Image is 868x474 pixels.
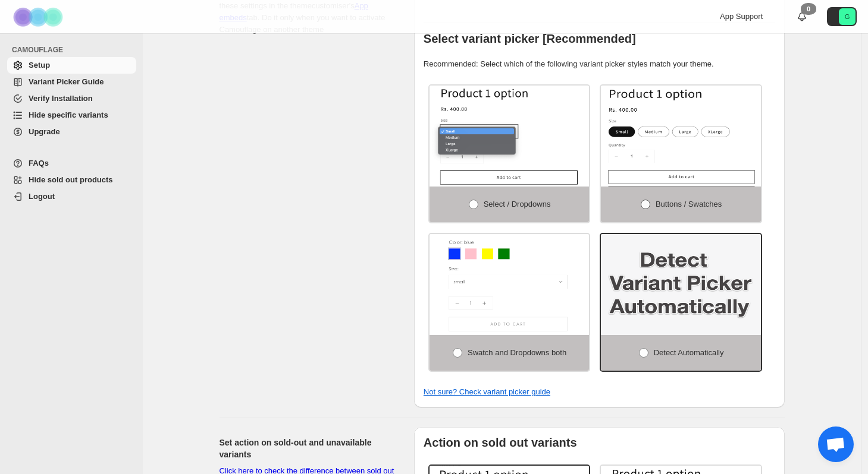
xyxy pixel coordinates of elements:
[29,159,49,168] span: FAQs
[7,57,136,74] a: Setup
[827,7,857,26] button: Avatar with initials G
[801,3,816,15] div: 0
[29,77,104,86] span: Variant Picker Guide
[424,387,550,396] a: Not sure? Check variant picker guide
[29,192,55,201] span: Logout
[424,436,577,449] b: Action on sold out variants
[7,188,136,205] a: Logout
[845,13,850,20] text: G
[601,234,761,335] img: Detect Automatically
[29,94,93,103] span: Verify Installation
[430,86,590,187] img: Select / Dropdowns
[7,74,136,90] a: Variant Picker Guide
[29,127,60,136] span: Upgrade
[484,200,551,208] span: Select / Dropdowns
[220,437,395,460] h2: Set action on sold-out and unavailable variants
[7,107,136,124] a: Hide specific variants
[12,45,137,55] span: CAMOUFLAGE
[818,426,854,462] div: Open chat
[29,175,113,184] span: Hide sold out products
[654,348,724,357] span: Detect Automatically
[839,8,856,25] span: Avatar with initials G
[7,124,136,140] a: Upgrade
[601,86,761,187] img: Buttons / Swatches
[656,200,722,208] span: Buttons / Swatches
[424,58,775,70] p: Recommended: Select which of the following variant picker styles match your theme.
[720,12,763,21] span: App Support
[468,348,566,357] span: Swatch and Dropdowns both
[430,234,590,335] img: Swatch and Dropdowns both
[424,32,636,45] b: Select variant picker [Recommended]
[7,155,136,172] a: FAQs
[796,11,808,23] a: 0
[7,172,136,188] a: Hide sold out products
[29,61,50,69] span: Setup
[10,1,69,33] img: Camouflage
[7,90,136,107] a: Verify Installation
[29,110,108,119] span: Hide specific variants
